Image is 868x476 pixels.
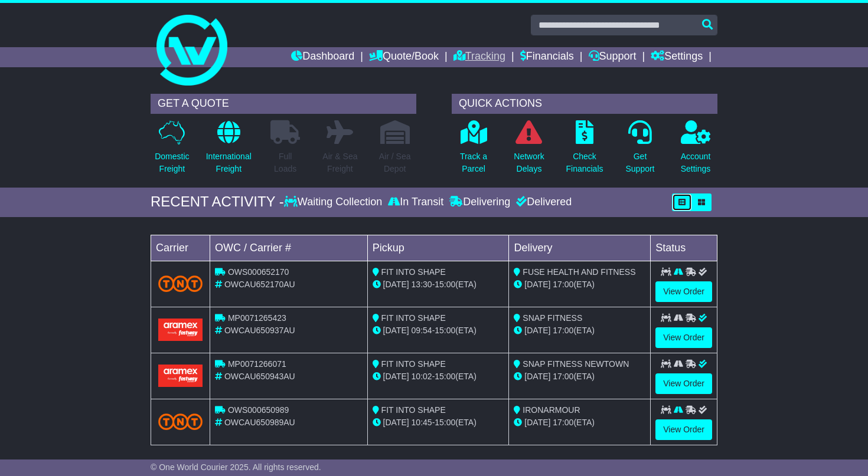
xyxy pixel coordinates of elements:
[158,413,203,429] img: TNT_Domestic.png
[155,150,189,175] p: Domestic Freight
[206,150,252,175] p: International Freight
[383,326,409,335] span: [DATE]
[514,416,645,429] div: (ETA)
[509,235,651,261] td: Delivery
[412,326,432,335] span: 09:54
[435,280,455,289] span: 15:00
[460,150,487,175] p: Track a Parcel
[651,235,717,261] td: Status
[452,94,717,114] div: QUICK ACTIONS
[655,281,712,302] a: View Order
[459,120,488,182] a: Track aParcel
[520,47,574,67] a: Financials
[514,324,645,337] div: (ETA)
[224,418,295,427] span: OWCAU650989AU
[151,235,210,261] td: Carrier
[523,267,635,277] span: FUSE HEALTH AND FITNESS
[367,235,509,261] td: Pickup
[381,267,446,277] span: FIT INTO SHAPE
[523,313,582,323] span: SNAP FITNESS
[154,120,190,182] a: DomesticFreight
[379,150,411,175] p: Air / Sea Depot
[412,372,432,381] span: 10:02
[151,462,321,472] span: © One World Courier 2025. All rights reserved.
[435,418,455,427] span: 15:00
[524,372,550,381] span: [DATE]
[228,359,286,369] span: MP0071266071
[655,373,712,394] a: View Order
[224,372,295,381] span: OWCAU650943AU
[524,418,550,427] span: [DATE]
[270,150,300,175] p: Full Loads
[373,324,504,337] div: - (ETA)
[553,280,573,289] span: 17:00
[553,372,573,381] span: 17:00
[513,196,572,209] div: Delivered
[228,405,289,415] span: OWS000650989
[565,120,603,182] a: CheckFinancials
[514,370,645,383] div: (ETA)
[224,280,295,289] span: OWCAU652170AU
[373,370,504,383] div: - (ETA)
[412,280,432,289] span: 13:30
[523,359,629,369] span: SNAP FITNESS NEWTOWN
[158,275,203,291] img: TNT_Domestic.png
[655,327,712,348] a: View Order
[524,326,550,335] span: [DATE]
[381,405,446,415] span: FIT INTO SHAPE
[322,150,357,175] p: Air & Sea Freight
[151,94,416,114] div: GET A QUOTE
[228,313,286,323] span: MP0071265423
[680,120,712,182] a: AccountSettings
[383,372,409,381] span: [DATE]
[381,359,446,369] span: FIT INTO SHAPE
[514,150,544,175] p: Network Delays
[385,196,446,209] div: In Transit
[655,419,712,440] a: View Order
[435,372,455,381] span: 15:00
[651,47,703,67] a: Settings
[158,365,203,386] img: Aramex.png
[625,150,654,175] p: Get Support
[224,326,295,335] span: OWCAU650937AU
[553,418,573,427] span: 17:00
[373,416,504,429] div: - (ETA)
[513,120,544,182] a: NetworkDelays
[514,278,645,291] div: (ETA)
[383,280,409,289] span: [DATE]
[681,150,711,175] p: Account Settings
[566,150,603,175] p: Check Financials
[412,418,432,427] span: 10:45
[291,47,354,67] a: Dashboard
[228,267,289,277] span: OWS000652170
[553,326,573,335] span: 17:00
[284,196,385,209] div: Waiting Collection
[158,319,203,340] img: Aramex.png
[373,278,504,291] div: - (ETA)
[381,313,446,323] span: FIT INTO SHAPE
[205,120,252,182] a: InternationalFreight
[151,193,284,211] div: RECENT ACTIVITY -
[589,47,637,67] a: Support
[524,280,550,289] span: [DATE]
[446,196,513,209] div: Delivering
[625,120,655,182] a: GetSupport
[210,235,368,261] td: OWC / Carrier #
[453,47,505,67] a: Tracking
[523,405,580,415] span: IRONARMOUR
[383,418,409,427] span: [DATE]
[435,326,455,335] span: 15:00
[369,47,439,67] a: Quote/Book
